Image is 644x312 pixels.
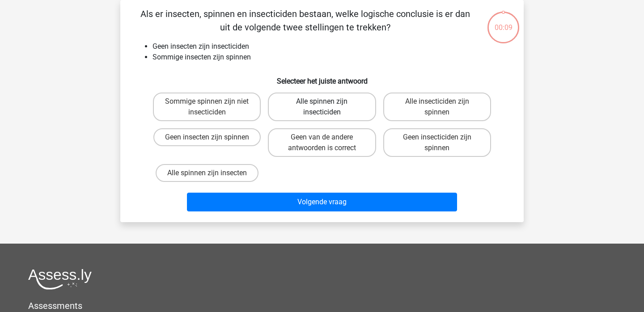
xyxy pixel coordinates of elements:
label: Geen insecticiden zijn spinnen [383,128,491,157]
li: Sommige insecten zijn spinnen [153,52,509,63]
label: Alle spinnen zijn insecten [156,164,258,182]
label: Geen insecten zijn spinnen [153,128,261,146]
label: Sommige spinnen zijn niet insecticiden [153,93,261,121]
label: Alle insecticiden zijn spinnen [383,93,491,121]
label: Alle spinnen zijn insecticiden [268,93,376,121]
p: Als er insecten, spinnen en insecticiden bestaan, welke logische conclusie is er dan uit de volge... [135,7,476,34]
div: 00:09 [487,11,520,33]
label: Geen van de andere antwoorden is correct [268,128,376,157]
img: Assessly logo [28,269,92,290]
li: Geen insecten zijn insecticiden [153,41,509,52]
h5: Assessments [28,300,616,311]
button: Volgende vraag [187,193,458,211]
h6: Selecteer het juiste antwoord [135,70,509,85]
